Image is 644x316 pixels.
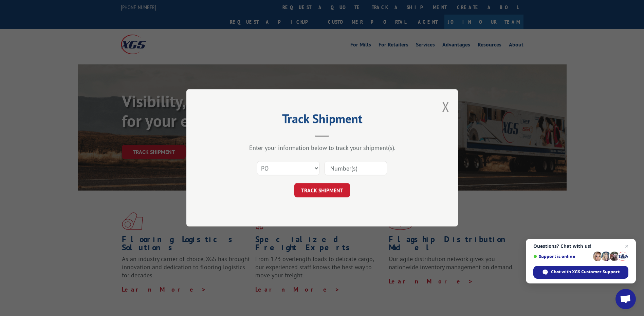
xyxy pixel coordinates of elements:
div: Enter your information below to track your shipment(s). [220,144,424,152]
span: Questions? Chat with us! [533,243,628,249]
span: Support is online [533,254,590,259]
input: Number(s) [325,161,387,176]
span: Chat with XGS Customer Support [551,269,620,275]
div: Chat with XGS Customer Support [533,266,628,279]
span: Close chat [623,242,631,250]
div: Open chat [615,289,636,309]
button: TRACK SHIPMENT [294,183,350,198]
button: Close modal [442,98,449,116]
h2: Track Shipment [220,114,424,127]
